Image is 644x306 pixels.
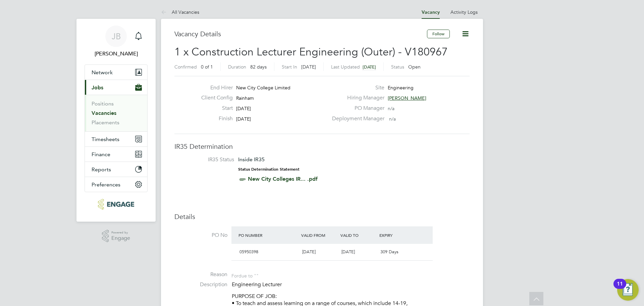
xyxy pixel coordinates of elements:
label: Description [174,281,227,288]
div: Valid From [300,229,339,241]
div: Jobs [85,95,147,131]
label: Client Config [196,94,233,101]
h3: IR35 Determination [174,142,470,151]
strong: Status Determination Statement [238,167,300,172]
button: Finance [85,147,147,162]
label: Last Updated [331,64,360,70]
span: Rainham [236,95,254,101]
span: Finance [92,151,110,158]
span: 82 days [250,64,267,70]
a: All Vacancies [161,9,199,15]
span: Inside IR35 [238,156,265,163]
h3: Details [174,212,470,221]
span: [DATE] [301,64,316,70]
label: Site [328,84,384,91]
button: Jobs [85,80,147,95]
button: Preferences [85,177,147,192]
label: Hiring Manager [328,94,384,101]
label: PO Manager [328,105,384,112]
span: [DATE] [302,249,316,255]
div: Valid To [339,229,378,241]
label: IR35 Status [181,156,234,163]
div: For due to "" [231,271,259,279]
span: [PERSON_NAME] [388,95,426,101]
button: Network [85,65,147,80]
label: Reason [174,271,227,278]
div: 11 [617,284,623,293]
span: 309 Days [380,249,398,255]
label: Duration [228,64,246,70]
span: [DATE] [341,249,355,255]
span: [DATE] [236,116,251,122]
span: 05950398 [239,249,258,255]
span: Preferences [92,181,120,188]
a: Vacancy [422,9,440,15]
label: Start In [282,64,297,70]
span: JB [112,32,121,41]
span: [DATE] [363,64,376,70]
span: Powered by [111,230,130,235]
span: 1 x Construction Lecturer Engineering (Outer) - V180967 [174,45,448,58]
span: Jobs [92,84,103,91]
span: 0 of 1 [201,64,213,70]
a: Vacancies [92,110,116,116]
span: n/a [388,105,394,112]
span: [DATE] [236,105,251,112]
h3: Vacancy Details [174,30,427,38]
a: JB[PERSON_NAME] [85,26,148,58]
span: New City College Limited [236,85,290,91]
p: Engineering Lecturer [232,281,470,288]
a: Placements [92,119,119,126]
label: Status [391,64,404,70]
nav: Main navigation [76,19,156,222]
span: Reports [92,166,111,173]
button: Timesheets [85,132,147,146]
label: PO No [174,232,227,239]
button: Reports [85,162,147,177]
div: PO Number [237,229,300,241]
button: Open Resource Center, 11 new notifications [617,279,639,301]
a: Activity Logs [450,9,478,15]
button: Follow [427,30,450,38]
span: Jack Baron [85,50,148,58]
label: Confirmed [174,64,197,70]
label: Finish [196,115,233,122]
label: End Hirer [196,84,233,91]
a: New City Colleges IR... .pdf [248,176,318,182]
img: huntereducation-logo-retina.png [98,199,134,210]
a: Positions [92,100,114,107]
div: Expiry [378,229,417,241]
label: Start [196,105,233,112]
a: Go to home page [85,199,148,210]
span: Engineering [388,85,414,91]
span: Network [92,69,113,76]
span: Timesheets [92,136,119,142]
span: n/a [389,116,396,122]
span: Open [408,64,421,70]
a: Powered byEngage [102,230,130,243]
span: Engage [111,235,130,241]
label: Deployment Manager [328,115,384,122]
